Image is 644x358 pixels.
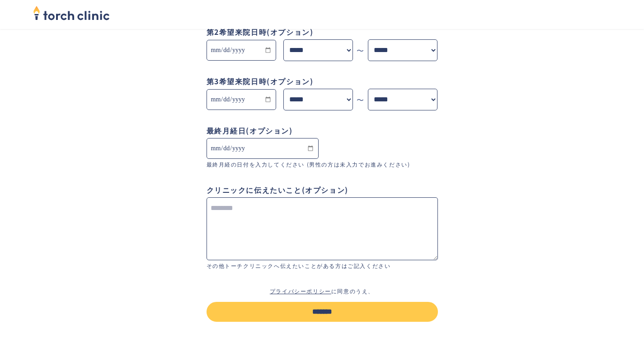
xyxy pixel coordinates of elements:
[207,184,348,195] label: クリニックに伝えたいこと(オプション)
[207,26,314,37] label: 第2希望来院日時(オプション)
[207,260,438,271] p: その他トーチクリニックへ伝えたいことがある方はご記入ください
[33,3,110,23] img: torch clinic
[207,286,438,296] div: に同意のうえ、
[357,45,365,56] span: 〜
[270,287,331,295] a: プライバシーポリシー
[357,94,365,105] span: 〜
[207,76,314,86] label: 第3希望来院日時(オプション)
[33,6,110,23] a: home
[207,125,293,136] label: 最終月経日(オプション)
[207,159,438,170] p: 最終月経の日付を入力してください (男性の方は未入力でお進みください)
